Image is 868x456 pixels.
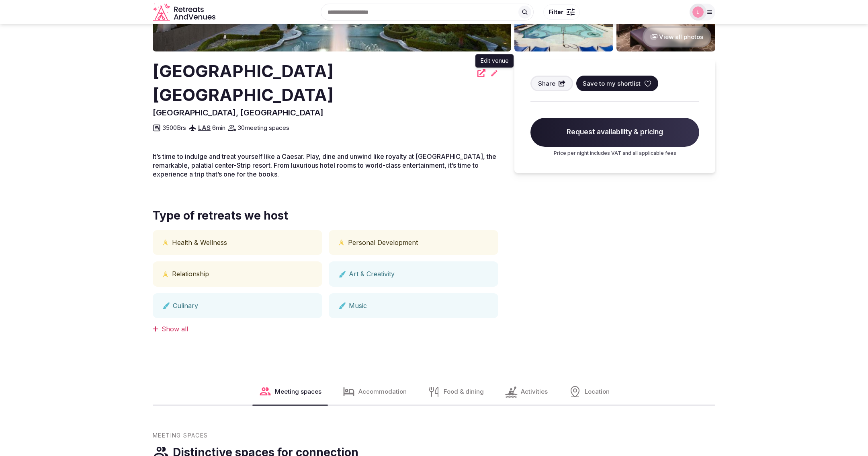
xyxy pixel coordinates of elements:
[162,239,169,246] button: Physical and mental health icon tooltip
[530,76,573,91] button: Share
[275,387,321,396] span: Meeting spaces
[153,431,208,440] span: Meeting Spaces
[475,54,514,68] div: Edit venue
[162,271,169,277] button: Physical and mental health icon tooltip
[585,387,610,396] span: Location
[538,79,555,88] span: Share
[212,123,225,132] span: 6 min
[444,387,484,396] span: Food & dining
[153,152,496,179] span: It’s time to indulge and treat yourself like a Caesar. Play, dine and unwind like royalty at [GEO...
[162,123,186,132] span: 3500 Brs
[692,6,704,18] img: Luwam Beyin
[338,302,346,309] button: Arts icon tooltip
[338,271,346,277] button: Arts icon tooltip
[530,118,699,147] span: Request availability & pricing
[153,60,473,107] h2: [GEOGRAPHIC_DATA] [GEOGRAPHIC_DATA]
[162,302,170,309] button: Arts icon tooltip
[153,108,323,117] span: [GEOGRAPHIC_DATA], [GEOGRAPHIC_DATA]
[198,124,211,131] a: LAS
[543,4,580,20] button: Filter
[583,79,641,88] span: Save to my shortlist
[549,8,563,16] span: Filter
[153,325,498,333] div: Show all
[358,387,407,396] span: Accommodation
[153,208,498,224] span: Type of retreats we host
[530,150,699,157] p: Price per night includes VAT and all applicable fees
[338,239,345,246] button: Physical and mental health icon tooltip
[153,3,217,21] a: Visit the homepage
[643,26,711,47] button: View all photos
[153,3,217,21] svg: Retreats and Venues company logo
[576,76,658,91] button: Save to my shortlist
[521,387,548,396] span: Activities
[237,123,289,132] span: 30 meeting spaces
